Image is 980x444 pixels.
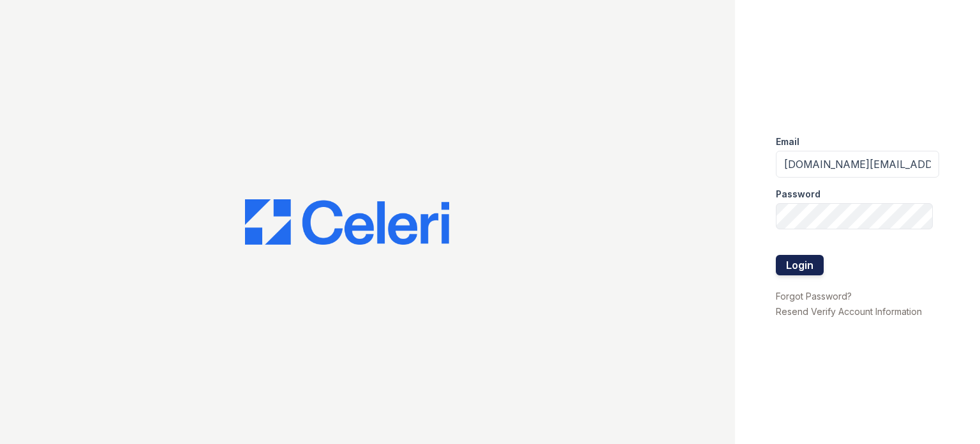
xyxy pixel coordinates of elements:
[776,188,820,201] label: Password
[245,199,449,245] img: CE_Logo_Blue-a8612792a0a2168367f1c8372b55b34899dd931a85d93a1a3d3e32e68fde9ad4.png
[776,255,824,275] button: Login
[776,306,922,317] a: Resend Verify Account Information
[776,135,799,148] label: Email
[776,291,852,302] a: Forgot Password?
